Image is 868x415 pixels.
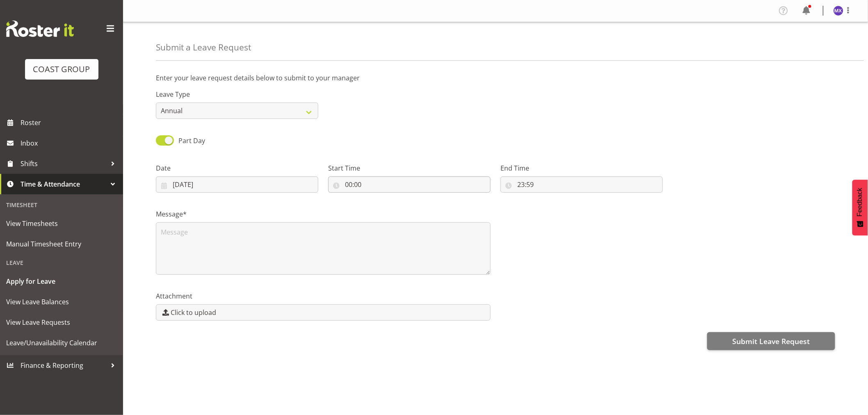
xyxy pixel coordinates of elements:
[2,312,121,333] a: View Leave Requests
[156,291,491,301] label: Attachment
[6,21,74,37] img: Rosterit website logo
[6,296,117,308] span: View Leave Balances
[6,217,117,230] span: View Timesheets
[328,163,491,173] label: Start Time
[2,333,121,353] a: Leave/Unavailability Calendar
[178,136,205,145] span: Part Day
[156,176,318,193] input: Click to select...
[6,275,117,287] span: Apply for Leave
[857,188,864,217] span: Feedback
[834,6,843,16] img: michelle-xiang8229.jpg
[156,209,491,219] label: Message*
[6,238,117,250] span: Manual Timesheet Entry
[6,316,117,328] span: View Leave Requests
[171,308,216,317] span: Click to upload
[21,137,119,149] span: Inbox
[2,271,121,292] a: Apply for Leave
[2,254,121,271] div: Leave
[500,163,663,173] label: End Time
[328,176,491,193] input: Click to select...
[6,337,117,349] span: Leave/Unavailability Calendar
[21,157,107,170] span: Shifts
[21,178,107,190] span: Time & Attendance
[732,336,810,347] span: Submit Leave Request
[21,359,107,372] span: Finance & Reporting
[156,43,251,52] h4: Submit a Leave Request
[156,73,835,83] p: Enter your leave request details below to submit to your manager
[21,116,119,129] span: Roster
[2,292,121,312] a: View Leave Balances
[156,163,318,173] label: Date
[852,180,868,235] button: Feedback - Show survey
[156,89,318,99] label: Leave Type
[2,196,121,213] div: Timesheet
[707,332,835,350] button: Submit Leave Request
[2,213,121,234] a: View Timesheets
[2,234,121,254] a: Manual Timesheet Entry
[500,176,663,193] input: Click to select...
[33,63,90,75] div: COAST GROUP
